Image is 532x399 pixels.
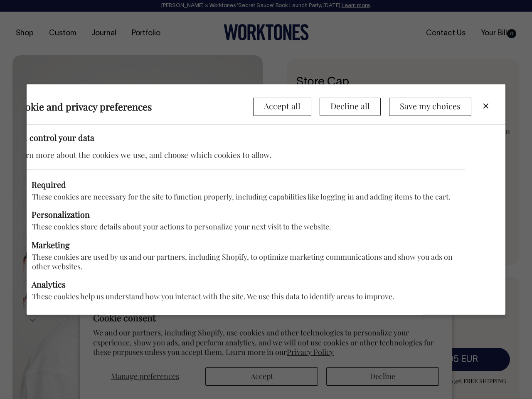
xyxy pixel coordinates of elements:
[481,101,491,111] button: Close dialog
[13,133,465,143] h3: You control your data
[13,149,465,160] p: Learn more about the cookies we use, and choose which cookies to allow.
[13,101,253,112] h2: Cookie and privacy preferences
[13,192,465,201] p: These cookies are necessary for the site to function properly, including capabilities like loggin...
[253,98,311,116] button: Accept all
[13,240,465,250] label: Marketing
[13,292,465,301] p: These cookies help us understand how you interact with the site. We use this data to identify are...
[13,222,465,232] p: These cookies store details about your actions to personalize your next visit to the website.
[320,98,381,116] button: Decline all
[389,98,471,116] button: Save my choices
[13,280,465,290] label: Analytics
[13,252,465,271] p: These cookies are used by us and our partners, including Shopify, to optimize marketing communica...
[13,180,465,190] label: Required
[13,210,465,220] label: Personalization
